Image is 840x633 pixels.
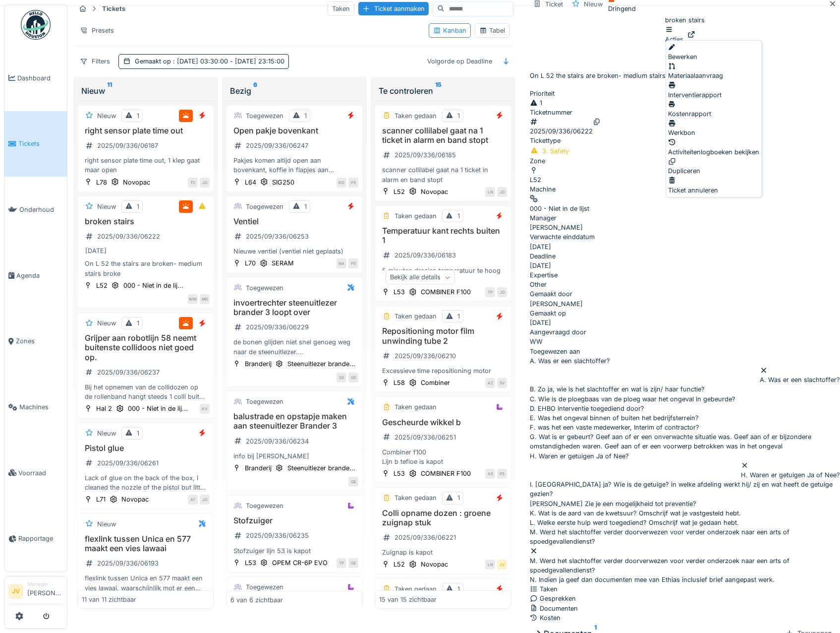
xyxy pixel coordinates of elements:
div: Interventierapport [668,81,759,100]
div: L52 [393,560,405,569]
div: Taken gedaan [394,211,437,221]
div: JD [200,495,210,505]
div: 1 [457,211,460,221]
div: L52 [96,281,108,290]
div: Bekijk alle details [386,270,455,285]
div: C. Wie is de ploegbaas van de ploeg waar het ongeval in gebeurde? [530,394,840,404]
div: Taken [328,1,354,16]
div: Nieuw [97,429,116,438]
div: Taken [530,584,840,594]
div: Other [530,270,840,289]
div: H. Waren er getuigen Ja of Nee? [741,470,840,480]
div: Branderij [245,463,272,473]
div: Deadline [530,252,840,261]
div: L64 [245,178,256,187]
img: Badge_color-CXgf-gQk.svg [21,10,51,40]
div: SIG250 [272,178,294,187]
div: [DATE] [530,261,551,270]
sup: 6 [253,85,257,97]
div: 2025/09/336/06221 [394,533,456,542]
div: NA [336,258,346,268]
h3: Stofzuiger [230,516,358,525]
div: Manager [530,213,840,223]
div: Nieuw [97,111,116,121]
div: Expertise [530,270,840,280]
div: E. Was het ongeval binnen of buiten het bedrijfsterrein? [530,413,840,423]
div: Nieuw [97,519,116,529]
div: Stofzuiger lijn 53 is kapot [230,546,358,556]
div: 000 - Niet in de lijst [530,204,589,213]
div: 2025/09/336/06222 [530,127,593,136]
strong: Tickets [98,4,129,13]
div: 2025/09/336/06251 [394,433,456,442]
div: TP [336,558,346,568]
div: Filters [75,54,114,68]
h3: invoertrechter steenuitlezer brander 3 loopt over [230,298,358,317]
h3: Open pakje bovenkant [230,126,358,135]
div: Ticketnummer [530,108,840,117]
div: de bonen glijden niet snel genoeg weg naar de steenuitlezer. mogelijks stroppen ze een beetje aan... [230,337,358,356]
div: Acties [665,25,683,44]
div: Hal 2 [96,404,112,413]
div: 11 van 11 zichtbaar [82,595,136,604]
div: Branderij [245,359,272,369]
div: Aangevraagd door [530,327,840,337]
div: right sensor plate time out, 1 klep gaat maar open [82,156,210,175]
div: Bezig [230,85,359,97]
div: broken stairs [665,15,705,44]
div: [DATE] [530,242,551,252]
div: Nieuw [97,202,116,211]
div: Nieuwe ventiel (ventiel niet geplaats) [230,247,358,256]
div: Nieuw [97,318,116,328]
span: Zones [16,336,63,346]
div: OPEM CR-6P EVO [272,558,328,568]
div: Gemaakt op [135,57,284,66]
div: Steenuitlezer brande... [287,463,355,473]
div: [PERSON_NAME] Zie je een mogelijkheid tot preventie? [530,499,840,508]
div: L71 [96,495,106,504]
div: On L 52 the stairs are broken- medium stairs broke [82,259,210,278]
div: LN [485,187,495,197]
div: Excessieve time repositioning motor [379,366,507,376]
div: H. Waren er getuigen Ja of Nee? [530,451,840,461]
div: L70 [245,258,256,268]
div: L78 [96,178,107,187]
div: 2025/09/336/06261 [97,458,159,468]
div: Taken gedaan [394,584,437,594]
div: TC [188,178,198,188]
div: GE [348,373,358,382]
div: 1 [457,111,460,121]
div: Bij het opnemen van de collidozen op de rollenband hangt steeds 1 colli buiten de grijper. Hierdo... [82,382,210,401]
div: JD [200,178,210,188]
div: L52 [530,175,542,185]
div: Toegewezen [246,111,283,121]
h3: Temperatuur kant rechts buiten 1 [379,226,507,245]
div: 2025/09/336/06247 [246,141,308,150]
div: Toegewezen [246,397,283,406]
div: Tickettype [530,136,840,145]
div: B. Zo ja, wie is het slachtoffer en wat is zijn/ haar functie? [530,384,840,394]
div: 1 [457,584,460,594]
div: Machine [530,185,840,194]
div: 2025/09/336/06253 [246,232,309,241]
span: Tickets [18,139,63,148]
div: Verwachte einddatum [530,232,840,242]
div: L58 [393,378,405,387]
div: 1 [304,202,307,211]
div: 2025/09/336/06183 [394,251,456,260]
span: : [DATE] 03:30:00 - [DATE] 23:15:00 [171,58,284,65]
div: JV [497,560,507,570]
div: Tabel [479,26,505,35]
span: Machines [19,402,63,412]
div: Lack of glue on the back of the box, I cleaned the nozzle of the pistol but little glue keeps com... [82,473,210,492]
div: 2025/09/336/06235 [246,531,309,540]
div: KD [336,178,346,188]
div: MD [200,294,210,304]
div: Nieuw [81,85,210,97]
div: COMBINER F100 [421,469,471,478]
div: scanner collilabel gaat na 1 ticket in alarm en band stopt [379,165,507,184]
div: Toegewezen [246,501,283,510]
div: Pakjes komen altijd open aan bovenkant, koffie in flapjes aan bovenkant daardoor deze openkomen [230,156,358,175]
div: 1 [304,111,307,121]
div: K. Wat is de aard van de kwetsuur? Omschrijf wat je vastgesteld hebt. [530,508,840,518]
